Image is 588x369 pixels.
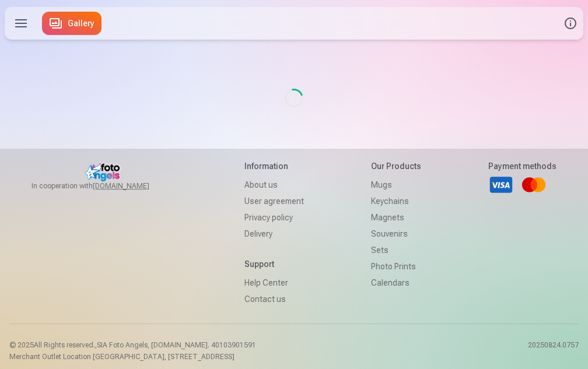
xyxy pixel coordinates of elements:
[558,7,583,40] button: Info
[371,177,421,193] a: Mugs
[244,193,304,209] a: User agreement
[371,242,421,258] a: Sets
[244,275,304,291] a: Help Center
[488,172,514,198] a: Visa
[371,258,421,275] a: Photo prints
[244,160,304,172] h5: Information
[9,340,256,350] p: © 2025 All Rights reserved. ,
[244,209,304,226] a: Privacy policy
[371,275,421,291] a: Calendars
[244,226,304,242] a: Delivery
[244,291,304,307] a: Contact us
[371,209,421,226] a: Magnets
[32,181,177,191] span: In cooperation with
[244,258,304,270] h5: Support
[528,340,579,361] p: 20250824.0757
[244,177,304,193] a: About us
[488,160,556,172] h5: Payment methods
[42,12,101,35] a: Gallery
[371,193,421,209] a: Keychains
[97,341,256,349] span: SIA Foto Angels, [DOMAIN_NAME]. 40103901591
[371,226,421,242] a: Souvenirs
[9,352,256,361] p: Merchant Outlet Location [GEOGRAPHIC_DATA], [STREET_ADDRESS]
[93,181,177,191] a: [DOMAIN_NAME]
[521,172,547,198] a: Mastercard
[371,160,421,172] h5: Our products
